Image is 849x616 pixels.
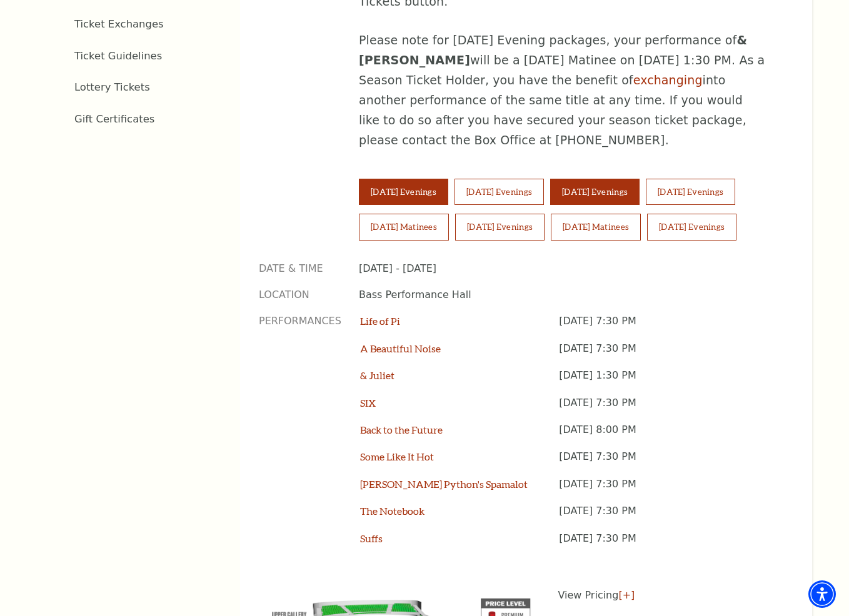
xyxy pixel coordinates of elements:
p: [DATE] 8:00 PM [559,423,775,450]
a: The Notebook [360,505,424,517]
button: [DATE] Matinees [551,214,641,240]
button: [DATE] Evenings [550,179,640,205]
a: & Juliet [360,369,394,381]
p: [DATE] 7:30 PM [559,396,775,423]
a: Gift Certificates [74,113,154,125]
a: [+] [618,589,635,601]
button: [DATE] Evenings [646,179,735,205]
p: Location [259,288,340,302]
p: View Pricing [558,588,775,603]
a: A Beautiful Noise [360,342,441,354]
a: Suffs [360,532,383,544]
p: [DATE] 7:30 PM [559,314,775,341]
a: Lottery Tickets [74,81,150,93]
p: [DATE] 1:30 PM [559,369,775,395]
a: Some Like It Hot [360,450,434,462]
a: Life of Pi [360,315,400,327]
a: exchanging [633,73,703,87]
p: [DATE] 7:30 PM [559,450,775,477]
p: [DATE] 7:30 PM [559,532,775,559]
a: Back to the Future [360,424,443,435]
button: [DATE] Matinees [359,214,449,240]
button: [DATE] Evenings [359,179,448,205]
button: [DATE] Evenings [455,179,544,205]
p: [DATE] 7:30 PM [559,342,775,369]
p: [DATE] - [DATE] [359,262,775,276]
p: [DATE] 7:30 PM [559,477,775,504]
a: [PERSON_NAME] Python's Spamalot [360,478,528,490]
button: [DATE] Evenings [647,214,736,240]
p: Performances [259,314,341,559]
a: Ticket Exchanges [74,18,164,30]
p: Date & Time [259,262,340,276]
p: Please note for [DATE] Evening packages, your performance of will be a [DATE] Matinee on [DATE] 1... [359,31,765,151]
a: SIX [360,397,376,409]
p: Bass Performance Hall [359,288,775,302]
button: [DATE] Evenings [455,214,545,240]
p: [DATE] 7:30 PM [559,504,775,531]
a: Ticket Guidelines [74,50,162,62]
div: Accessibility Menu [808,580,836,608]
